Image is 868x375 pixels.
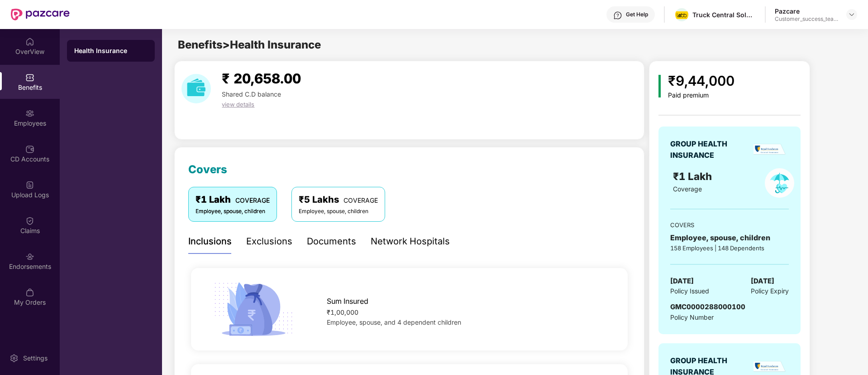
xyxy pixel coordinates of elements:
[25,180,34,190] img: svg+xml;base64,PHN2ZyBpZD0iVXBsb2FkX0xvZ3MiIGRhdGEtbmFtZT0iVXBsb2FkIExvZ3MiIHhtbG5zPSJodHRwOi8vd3...
[181,74,211,103] img: download
[196,207,270,216] div: Employee, spouse, children
[670,313,714,321] span: Policy Number
[765,168,794,198] img: policyIcon
[25,288,34,297] img: svg+xml;base64,PHN2ZyBpZD0iTXlfT3JkZXJzIiBkYXRhLW5hbWU9Ik15IE9yZGVycyIgeG1sbnM9Imh0dHA6Ly93d3cudz...
[668,92,734,99] div: Paid premium
[222,70,301,87] span: ₹ 20,658.00
[10,354,19,363] img: svg+xml;base64,PHN2ZyBpZD0iU2V0dGluZy0yMHgyMCIgeG1sbnM9Imh0dHA6Ly93d3cudzMub3JnLzIwMDAvc3ZnIiB3aW...
[670,302,745,311] span: GMC0000288000100
[25,109,34,118] img: svg+xml;base64,PHN2ZyBpZD0iRW1wbG95ZWVzIiB4bWxucz0iaHR0cDovL3d3dy53My5vcmcvMjAwMC9zdmciIHdpZHRoPS...
[613,11,622,20] img: svg+xml;base64,PHN2ZyBpZD0iSGVscC0zMngzMiIgeG1sbnM9Imh0dHA6Ly93d3cudzMub3JnLzIwMDAvc3ZnIiB3aWR0aD...
[668,70,734,92] div: ₹9,44,000
[670,232,789,244] div: Employee, spouse, children
[751,276,774,287] span: [DATE]
[670,276,694,287] span: [DATE]
[188,163,227,176] span: Covers
[307,234,356,248] div: Documents
[299,207,378,216] div: Employee, spouse, children
[196,193,270,207] div: ₹1 Lakh
[188,234,232,248] div: Inclusions
[775,15,838,23] div: Customer_success_team_lead
[25,73,34,82] img: svg+xml;base64,PHN2ZyBpZD0iQmVuZWZpdHMiIHhtbG5zPSJodHRwOi8vd3d3LnczLm9yZy8yMDAwL3N2ZyIgd2lkdGg9Ij...
[74,46,148,55] div: Health Insurance
[327,296,368,307] span: Sum Insured
[754,144,786,155] img: insurerLogo
[754,361,786,372] img: insurerLogo
[25,37,34,46] img: svg+xml;base64,PHN2ZyBpZD0iSG9tZSIgeG1sbnM9Imh0dHA6Ly93d3cudzMub3JnLzIwMDAvc3ZnIiB3aWR0aD0iMjAiIG...
[327,318,461,326] span: Employee, spouse, and 4 dependent children
[210,279,296,339] img: icon
[299,193,378,207] div: ₹5 Lakhs
[775,7,838,15] div: Pazcare
[178,38,321,51] span: Benefits > Health Insurance
[20,354,50,363] div: Settings
[246,234,292,248] div: Exclusions
[371,234,450,248] div: Network Hospitals
[673,185,702,193] span: Coverage
[343,196,378,204] span: COVERAGE
[848,11,855,18] img: svg+xml;base64,PHN2ZyBpZD0iRHJvcGRvd24tMzJ4MzIiIHhtbG5zPSJodHRwOi8vd3d3LnczLm9yZy8yMDAwL3N2ZyIgd2...
[222,90,281,98] span: Shared C.D balance
[675,11,688,19] img: lobb-final-logo%20(1).png
[751,286,789,296] span: Policy Expiry
[670,244,789,253] div: 158 Employees | 148 Dependents
[670,138,749,161] div: GROUP HEALTH INSURANCE
[222,101,254,108] span: view details
[692,10,756,19] div: Truck Central Solutions Private Limited
[25,252,34,261] img: svg+xml;base64,PHN2ZyBpZD0iRW5kb3JzZW1lbnRzIiB4bWxucz0iaHR0cDovL3d3dy53My5vcmcvMjAwMC9zdmciIHdpZH...
[670,286,709,296] span: Policy Issued
[327,307,608,317] div: ₹1,00,000
[25,216,34,225] img: svg+xml;base64,PHN2ZyBpZD0iQ2xhaW0iIHhtbG5zPSJodHRwOi8vd3d3LnczLm9yZy8yMDAwL3N2ZyIgd2lkdGg9IjIwIi...
[673,170,715,182] span: ₹1 Lakh
[658,75,661,97] img: icon
[670,220,789,229] div: COVERS
[626,11,648,18] div: Get Help
[25,145,34,154] img: svg+xml;base64,PHN2ZyBpZD0iQ0RfQWNjb3VudHMiIGRhdGEtbmFtZT0iQ0QgQWNjb3VudHMiIHhtbG5zPSJodHRwOi8vd3...
[11,9,70,20] img: New Pazcare Logo
[235,196,270,204] span: COVERAGE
